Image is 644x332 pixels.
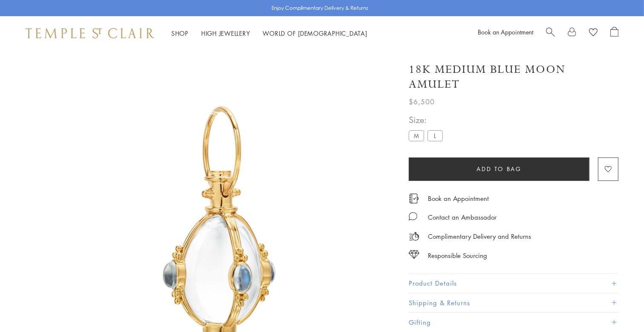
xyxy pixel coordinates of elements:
[610,27,618,40] a: Open Shopping Bag
[409,231,419,242] img: icon_delivery.svg
[409,293,618,312] button: Shipping & Returns
[409,212,417,220] img: MessageIcon-01_2.svg
[409,274,618,293] button: Product Details
[26,28,154,38] img: Temple St. Clair
[271,4,368,12] p: Enjoy Complimentary Delivery & Returns
[409,130,424,141] label: M
[546,27,555,40] a: Search
[428,250,487,261] div: Responsible Sourcing
[409,157,589,181] button: Add to bag
[409,313,618,332] button: Gifting
[171,28,367,39] nav: Main navigation
[589,27,598,40] a: View Wishlist
[409,194,419,203] img: icon_appointment.svg
[428,212,497,223] div: Contact an Ambassador
[477,164,522,174] span: Add to bag
[478,28,533,36] a: Book an Appointment
[201,29,250,37] a: High JewelleryHigh Jewellery
[409,96,435,107] span: $6,500
[171,29,188,37] a: ShopShop
[409,113,446,127] span: Size:
[428,194,489,203] a: Book an Appointment
[263,29,367,37] a: World of [DEMOGRAPHIC_DATA]World of [DEMOGRAPHIC_DATA]
[409,62,618,92] h1: 18K Medium Blue Moon Amulet
[428,231,531,242] p: Complimentary Delivery and Returns
[409,250,419,259] img: icon_sourcing.svg
[427,130,443,141] label: L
